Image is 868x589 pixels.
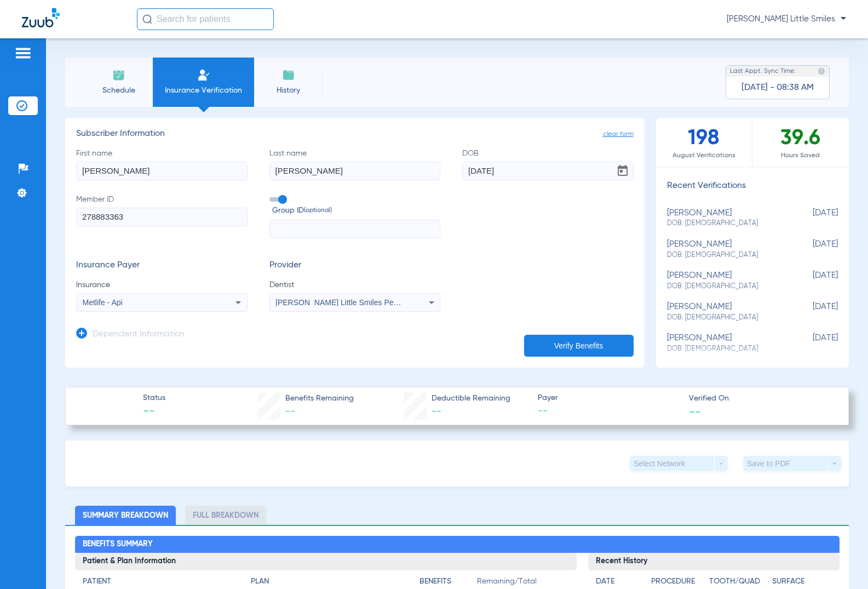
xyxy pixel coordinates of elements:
[741,82,814,93] span: [DATE] - 08:38 AM
[524,335,634,357] button: Verify Benefits
[596,576,642,587] h4: Date
[667,333,784,353] div: [PERSON_NAME]
[667,302,784,322] div: [PERSON_NAME]
[93,85,145,96] span: Schedule
[709,576,768,587] h4: Tooth/Quad
[161,85,246,96] span: Insurance Verification
[689,405,701,417] span: --
[269,148,441,180] label: Last name
[612,160,634,182] button: Open calendar
[651,576,705,587] h4: Procedure
[462,148,634,180] label: DOB
[752,150,849,161] span: Hours Saved
[432,407,441,416] span: --
[269,260,441,271] h3: Provider
[143,392,165,404] span: Status
[197,68,210,82] img: Manual Insurance Verification
[656,118,752,167] div: 198
[143,404,165,420] span: --
[76,194,248,239] label: Member ID
[269,162,441,180] input: Last name
[603,129,634,140] span: clear form
[667,282,784,291] span: DOB: [DEMOGRAPHIC_DATA]
[772,576,831,587] h4: Surface
[667,344,784,354] span: DOB: [DEMOGRAPHIC_DATA]
[667,271,784,291] div: [PERSON_NAME]
[285,393,354,404] span: Benefits Remaining
[538,392,680,404] span: Payer
[251,576,400,587] h4: Plan
[76,148,248,180] label: First name
[689,393,831,404] span: Verified On
[76,162,248,180] input: First name
[783,271,838,291] span: [DATE]
[22,8,60,27] img: Zuub Logo
[76,208,248,226] input: Member ID
[667,313,784,323] span: DOB: [DEMOGRAPHIC_DATA]
[76,129,634,140] h3: Subscriber Information
[75,536,840,553] h2: Benefits Summary
[137,8,274,30] input: Search for patients
[656,150,752,161] span: August Verifications
[272,205,441,216] span: Group ID
[142,14,152,24] img: Search Icon
[14,47,32,60] img: hamburger-icon
[783,239,838,260] span: [DATE]
[656,181,849,192] h3: Recent Verifications
[538,404,680,418] span: --
[76,260,248,271] h3: Insurance Payer
[783,302,838,322] span: [DATE]
[667,208,784,228] div: [PERSON_NAME]
[667,250,784,260] span: DOB: [DEMOGRAPHIC_DATA]
[262,85,314,96] span: History
[83,298,123,307] span: Metlife - Api
[730,66,796,77] span: Last Appt. Sync Time:
[818,67,825,75] img: last sync help info
[432,393,510,404] span: Deductible Remaining
[269,279,441,290] span: Dentist
[285,407,295,416] span: --
[185,506,266,525] li: Full Breakdown
[76,279,248,290] span: Insurance
[75,553,577,570] h3: Patient & Plan Information
[667,219,784,228] span: DOB: [DEMOGRAPHIC_DATA]
[75,506,176,525] li: Summary Breakdown
[275,298,459,307] span: [PERSON_NAME] Little Smiles Pediatric 1245569516
[93,329,185,340] h3: Dependent Information
[304,205,332,216] small: (optional)
[752,118,849,167] div: 39.6
[813,536,868,589] iframe: Chat Widget
[462,162,634,180] input: DOBOpen calendar
[783,208,838,228] span: [DATE]
[282,68,295,82] img: History
[667,239,784,260] div: [PERSON_NAME]
[727,14,846,25] span: [PERSON_NAME] Little Smiles
[588,553,839,570] h3: Recent History
[419,576,477,587] h4: Benefits
[112,68,125,82] img: Schedule
[83,576,232,587] h4: Patient
[783,333,838,353] span: [DATE]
